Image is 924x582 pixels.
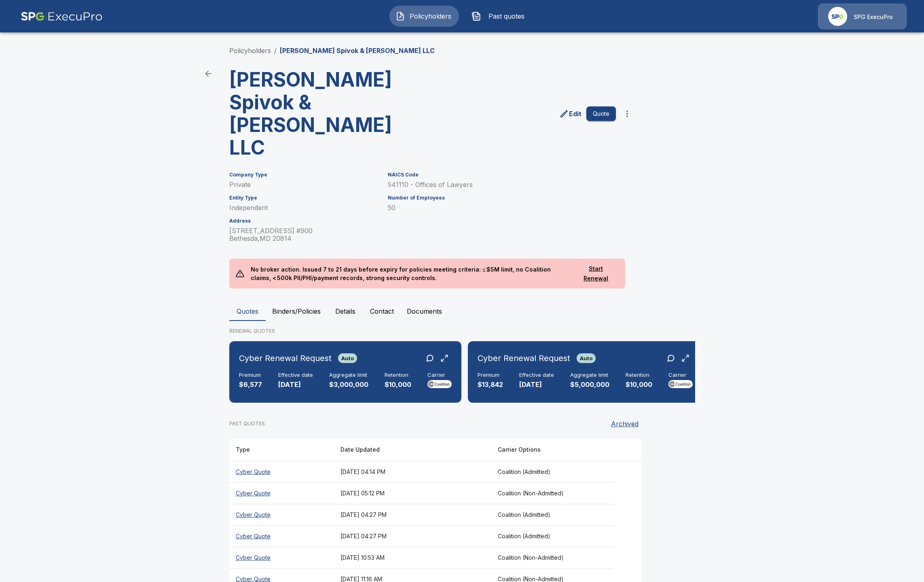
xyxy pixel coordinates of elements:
th: [DATE] 10:53 AM [334,547,491,568]
p: SPG ExecuPro [854,13,893,21]
a: Agency IconSPG ExecuPro [818,4,907,29]
p: [STREET_ADDRESS] #900 Bethesda , MD 20814 [229,227,378,242]
p: RENEWAL QUOTES [229,327,695,335]
h6: Effective date [278,372,313,378]
th: [DATE] 04:14 PM [334,461,491,482]
p: $3,000,000 [329,380,368,389]
p: $10,000 [385,380,411,389]
p: No broker action. Issued 7 to 21 days before expiry for policies meeting criteria: ≤ $5M limit, n... [244,259,573,289]
span: Auto [577,355,596,361]
th: Coalition (Admitted) [491,504,614,525]
button: Quote [586,106,616,121]
h6: Company Type [229,172,378,178]
p: Independent [229,204,378,212]
span: Auto [338,355,357,361]
img: Past quotes Icon [472,11,481,21]
button: Archived [608,416,642,432]
button: Details [327,302,364,321]
p: PAST QUOTES [229,420,265,427]
h6: Cyber Renewal Request [239,352,332,365]
p: [DATE] [278,380,313,389]
span: Policyholders [408,11,453,21]
h6: Address [229,218,378,224]
div: policyholder tabs [229,302,695,321]
p: $6,577 [239,380,262,389]
h6: Carrier [668,372,693,378]
h6: Aggregate limit [570,372,609,378]
button: Contact [364,302,400,321]
button: Quotes [229,302,266,321]
h6: Number of Employees [388,195,616,201]
span: Past quotes [484,11,529,21]
a: back [200,66,216,82]
p: $5,000,000 [570,380,609,389]
th: [DATE] 04:27 PM [334,504,491,525]
th: [DATE] 04:27 PM [334,525,491,547]
h6: Retention [626,372,652,378]
p: Private [229,181,378,189]
th: Coalition (Admitted) [491,525,614,547]
h6: Premium [478,372,503,378]
button: Policyholders IconPolicyholders [389,6,459,27]
button: Start Renewal [573,261,619,286]
img: Carrier [427,380,452,388]
th: Type [229,438,334,461]
th: [DATE] 05:12 PM [334,482,491,504]
h3: [PERSON_NAME] Spivok & [PERSON_NAME] LLC [229,68,429,159]
p: 50 [388,204,616,212]
th: Cyber Quote [229,504,334,525]
h6: Carrier [427,372,452,378]
img: Agency Icon [828,7,847,26]
th: Cyber Quote [229,547,334,568]
th: Coalition (Non-Admitted) [491,547,614,568]
h6: Premium [239,372,262,378]
th: Coalition (Non-Admitted) [491,482,614,504]
nav: breadcrumb [229,46,435,55]
h6: Aggregate limit [329,372,368,378]
th: Coalition (Admitted) [491,461,614,482]
button: Binders/Policies [266,302,327,321]
a: edit [558,107,583,120]
th: Carrier Options [491,438,614,461]
p: Edit [569,109,581,119]
h6: Entity Type [229,195,378,201]
h6: NAICS Code [388,172,616,178]
img: Carrier [668,380,693,388]
p: $13,842 [478,380,503,389]
th: Cyber Quote [229,482,334,504]
img: AA Logo [21,4,103,29]
button: Documents [400,302,448,321]
h6: Cyber Renewal Request [478,352,570,365]
p: $10,000 [626,380,652,389]
button: Past quotes IconPast quotes [465,6,535,27]
th: Cyber Quote [229,525,334,547]
th: Date Updated [334,438,491,461]
h6: Effective date [519,372,554,378]
h6: Retention [385,372,411,378]
p: 541110 - Offices of Lawyers [388,181,616,189]
p: [PERSON_NAME] Spivok & [PERSON_NAME] LLC [280,46,435,55]
img: Policyholders Icon [395,11,405,21]
th: Cyber Quote [229,461,334,482]
a: Policyholders [229,47,271,55]
p: [DATE] [519,380,554,389]
button: more [619,106,635,122]
li: / [274,46,277,55]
